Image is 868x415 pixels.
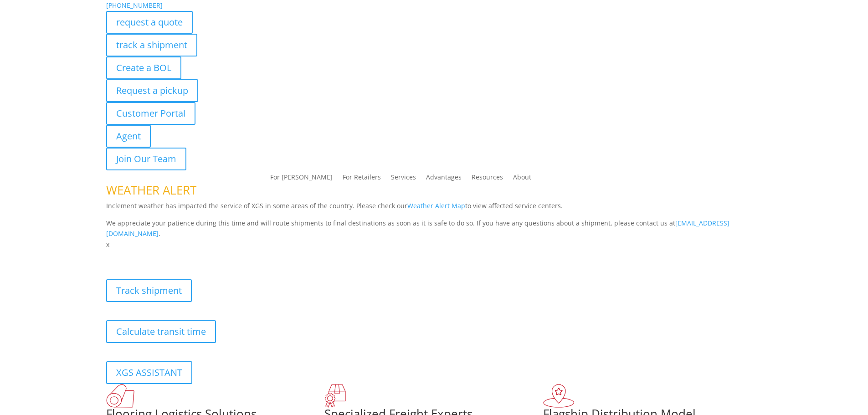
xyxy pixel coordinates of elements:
a: Advantages [426,174,462,184]
a: XGS ASSISTANT [106,361,192,384]
a: Resources [472,174,503,184]
a: track a shipment [106,34,197,56]
span: WEATHER ALERT [106,182,196,198]
a: Customer Portal [106,102,195,125]
a: Join Our Team [106,148,186,170]
a: Services [391,174,416,184]
a: For [PERSON_NAME] [270,174,333,184]
p: We appreciate your patience during this time and will route shipments to final destinations as so... [106,218,762,240]
a: Weather Alert Map [407,201,465,210]
a: [PHONE_NUMBER] [106,1,163,10]
a: Calculate transit time [106,320,216,343]
a: request a quote [106,11,193,34]
a: Agent [106,125,151,148]
a: Track shipment [106,279,192,302]
p: Inclement weather has impacted the service of XGS in some areas of the country. Please check our ... [106,200,762,218]
a: Create a BOL [106,56,181,79]
p: x [106,239,762,250]
a: Request a pickup [106,79,198,102]
a: About [513,174,531,184]
a: For Retailers [343,174,381,184]
img: xgs-icon-total-supply-chain-intelligence-red [106,384,134,408]
b: Visibility, transparency, and control for your entire supply chain. [106,251,309,260]
img: xgs-icon-focused-on-flooring-red [324,384,346,408]
img: xgs-icon-flagship-distribution-model-red [543,384,575,408]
